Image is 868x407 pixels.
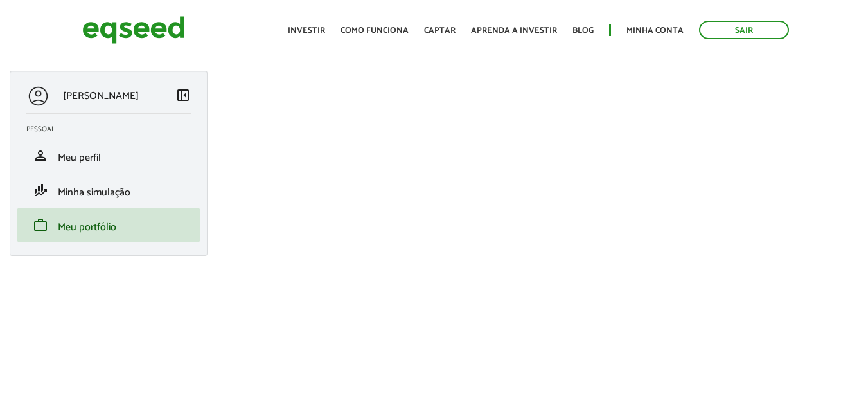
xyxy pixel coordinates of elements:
[17,173,200,208] li: Minha simulação
[26,148,191,163] a: personMeu perfil
[471,26,557,35] a: Aprenda a investir
[26,125,200,133] h2: Pessoal
[82,13,185,47] img: EqSeed
[58,149,101,167] span: Meu perfil
[58,184,130,201] span: Minha simulação
[33,148,48,163] span: person
[626,26,684,35] a: Minha conta
[63,90,139,102] p: [PERSON_NAME]
[341,26,409,35] a: Como funciona
[424,26,456,35] a: Captar
[175,87,191,105] a: Colapsar menu
[699,21,789,39] a: Sair
[26,217,191,233] a: workMeu portfólio
[58,219,116,236] span: Meu portfólio
[33,217,48,233] span: work
[572,26,594,35] a: Blog
[288,26,325,35] a: Investir
[33,183,48,198] span: finance_mode
[175,87,191,103] span: left_panel_close
[26,183,191,198] a: finance_modeMinha simulação
[17,138,200,173] li: Meu perfil
[17,208,200,242] li: Meu portfólio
